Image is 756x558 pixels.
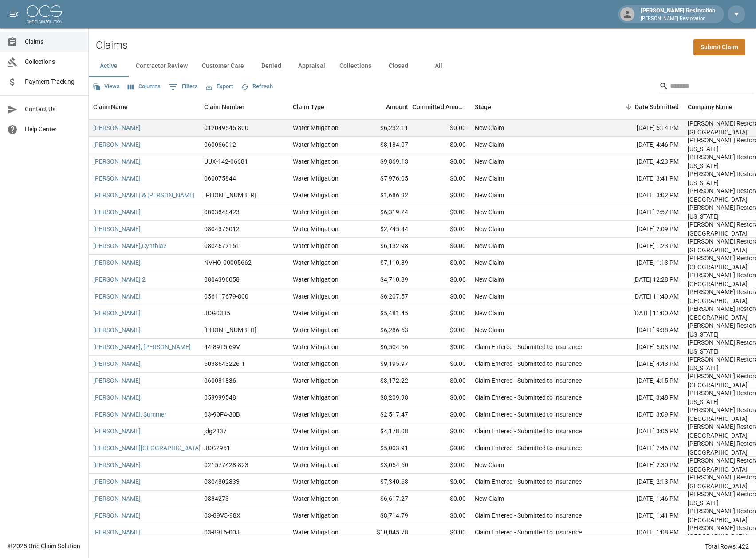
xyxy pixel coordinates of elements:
div: Water Mitigation [293,444,339,452]
div: [DATE] 1:13 PM [603,255,683,271]
div: Water Mitigation [293,427,339,436]
div: New Claim [475,191,504,200]
div: [DATE] 9:38 AM [603,322,683,339]
div: $6,319.24 [355,204,413,221]
div: $0.00 [413,271,470,288]
div: $7,110.89 [355,255,413,271]
div: $7,340.68 [355,474,413,491]
div: Claim Entered - Submitted to Insurance [475,342,582,351]
div: $9,869.13 [355,153,413,170]
button: Active [89,55,129,77]
div: $0.00 [413,524,470,541]
div: 5038643226-1 [204,359,245,368]
a: [PERSON_NAME] 2 [93,275,146,284]
div: $1,686.92 [355,187,413,204]
div: UUX-142-06681 [204,157,248,166]
div: [DATE] 1:23 PM [603,238,683,255]
div: Water Mitigation [293,393,339,402]
a: [PERSON_NAME] [93,309,141,318]
div: $0.00 [413,120,470,137]
a: [PERSON_NAME],Cynthia2 [93,241,167,250]
div: [DATE] 2:09 PM [603,221,683,238]
div: 03-89V5-98X [204,511,240,520]
div: 0804677151 [204,241,240,250]
div: New Claim [475,275,504,284]
div: 012049545-800 [204,123,248,132]
div: $0.00 [413,356,470,373]
div: Committed Amount [413,94,466,119]
div: JDG2951 [204,444,230,452]
span: Payment Tracking [25,77,81,86]
div: Date Submitted [635,94,679,119]
div: [DATE] 1:08 PM [603,524,683,541]
div: New Claim [475,292,504,301]
div: New Claim [475,460,504,469]
div: [DATE] 4:46 PM [603,137,683,153]
div: $2,745.44 [355,221,413,238]
a: Submit Claim [693,39,745,55]
a: [PERSON_NAME] [93,123,141,132]
div: © 2025 One Claim Solution [8,542,80,550]
div: $0.00 [413,187,470,204]
span: Contact Us [25,105,81,114]
a: [PERSON_NAME] & [PERSON_NAME] [93,191,195,200]
div: Water Mitigation [293,174,339,183]
div: New Claim [475,309,504,318]
div: Claim Type [293,94,324,119]
div: JDG0335 [204,309,230,318]
div: NVHO-00005662 [204,258,252,267]
div: Water Mitigation [293,140,339,149]
a: [PERSON_NAME] [93,224,141,233]
div: $0.00 [413,406,470,423]
div: $0.00 [413,153,470,170]
div: Search [659,79,754,95]
a: [PERSON_NAME] [93,528,141,537]
div: Claim Entered - Submitted to Insurance [475,393,582,402]
div: $0.00 [413,474,470,491]
div: Water Mitigation [293,494,339,503]
div: Claim Entered - Submitted to Insurance [475,359,582,368]
div: Claim Entered - Submitted to Insurance [475,511,582,520]
div: Amount [386,94,408,119]
div: Total Rows: 422 [705,542,749,551]
button: All [418,55,458,77]
button: Collections [332,55,378,77]
button: Refresh [239,80,275,94]
div: 060066012 [204,140,236,149]
a: [PERSON_NAME] [93,174,141,183]
button: Contractor Review [129,55,195,77]
div: Stage [475,94,491,119]
a: [PERSON_NAME], Summer [93,410,166,419]
div: [DATE] 11:40 AM [603,288,683,305]
div: $6,232.11 [355,120,413,137]
a: [PERSON_NAME] [93,511,141,520]
div: 44-89T5-69V [204,342,240,351]
div: $2,517.47 [355,406,413,423]
div: Date Submitted [603,94,683,119]
a: [PERSON_NAME] [93,477,141,486]
button: open drawer [5,5,23,23]
div: $4,178.08 [355,423,413,440]
div: [DATE] 3:48 PM [603,389,683,406]
div: $8,184.07 [355,137,413,153]
div: 060-064-437 [204,191,256,200]
div: [DATE] 2:57 PM [603,204,683,221]
div: [DATE] 2:30 PM [603,457,683,474]
div: New Claim [475,326,504,334]
a: [PERSON_NAME] [93,460,141,469]
div: Water Mitigation [293,241,339,250]
div: Claim Entered - Submitted to Insurance [475,427,582,436]
div: Water Mitigation [293,224,339,233]
div: 0804396058 [204,275,240,284]
div: Water Mitigation [293,410,339,419]
button: Sort [622,101,635,113]
div: Claim Entered - Submitted to Insurance [475,376,582,385]
a: [PERSON_NAME] [93,393,141,402]
div: [DATE] 2:46 PM [603,440,683,457]
div: $0.00 [413,288,470,305]
div: [PERSON_NAME] Restoration [637,6,719,22]
div: New Claim [475,241,504,250]
a: [PERSON_NAME] [93,427,141,436]
div: $0.00 [413,491,470,507]
div: $0.00 [413,255,470,271]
